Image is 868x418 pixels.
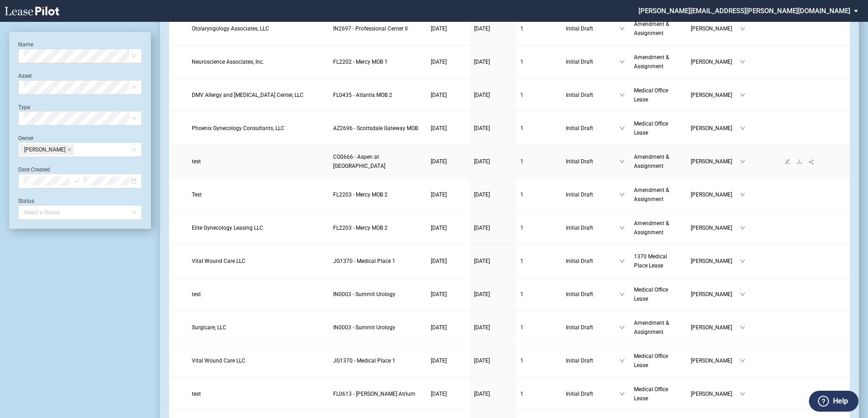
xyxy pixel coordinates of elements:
label: Owner [18,135,34,141]
a: JG1370 - Medical Place 1 [333,356,422,365]
a: [DATE] [431,91,465,100]
span: [DATE] [431,92,447,98]
span: 1 [520,291,524,297]
a: edit [782,158,793,165]
span: Amendment & Assignment [634,220,669,236]
span: to [73,178,80,184]
a: [DATE] [431,190,465,199]
span: 1 [520,358,524,364]
span: [DATE] [431,258,447,264]
a: [DATE] [431,323,465,332]
span: 1 [520,59,524,65]
span: Medical Office Lease [634,386,668,402]
span: [PERSON_NAME] [691,389,740,398]
span: 1370 Medical Place Lease [634,253,667,269]
a: test [192,389,324,398]
a: Amendment & Assignment [634,152,682,171]
a: test [192,157,324,166]
span: down [740,358,745,363]
span: [DATE] [431,391,447,397]
span: [DATE] [474,358,490,364]
a: [DATE] [431,356,465,365]
span: JG1370 - Medical Place 1 [333,358,395,364]
span: down [740,59,745,65]
span: down [740,292,745,297]
a: [DATE] [431,290,465,299]
a: Vital Wound Care LLC [192,257,324,266]
span: [PERSON_NAME] [691,257,740,266]
a: [DATE] [474,257,511,266]
span: [DATE] [431,291,447,297]
span: edit [785,159,790,164]
span: 1 [520,25,524,32]
span: [PERSON_NAME] [691,290,740,299]
a: [DATE] [431,124,465,133]
a: Amendment & Assignment [634,53,682,71]
span: [PERSON_NAME] [691,91,740,100]
span: 1 [520,92,524,98]
span: Medical Office Lease [634,353,668,368]
span: down [619,159,625,164]
span: [PERSON_NAME] [691,356,740,365]
span: [DATE] [474,125,490,131]
label: Date Created [18,166,50,173]
span: [DATE] [474,291,490,297]
span: Otolaryngology Associates, LLC [192,25,269,32]
a: Medical Office Lease [634,385,682,403]
span: Surgicare, LLC [192,324,226,331]
a: IN0003 - Summit Urology [333,323,422,332]
span: 1 [520,258,524,264]
span: IN0003 - Summit Urology [333,324,395,331]
a: FL2203 - Mercy MOB 2 [333,190,422,199]
span: Initial Draft [566,223,619,232]
span: [DATE] [431,59,447,65]
span: Initial Draft [566,190,619,199]
span: Initial Draft [566,157,619,166]
a: Medical Office Lease [634,285,682,303]
a: [DATE] [431,257,465,266]
a: 1370 Medical Place Lease [634,252,682,270]
span: down [619,325,625,330]
a: [DATE] [474,157,511,166]
span: 1 [520,391,524,397]
span: down [740,192,745,197]
a: Vital Wound Care LLC [192,356,324,365]
a: FL0613 - [PERSON_NAME] Atrium [333,389,422,398]
span: [DATE] [474,391,490,397]
span: [DATE] [474,25,490,32]
span: 1 [520,225,524,231]
a: FL2203 - Mercy MOB 2 [333,223,422,232]
span: down [740,26,745,31]
span: test [192,291,201,297]
span: down [619,225,625,231]
a: [DATE] [431,57,465,66]
span: down [740,92,745,98]
span: Medical Office Lease [634,287,668,302]
span: DMV Allergy and Asthma Center, LLC [192,92,304,98]
span: [DATE] [474,92,490,98]
a: IN2697 - Professional Center II [333,24,422,33]
span: swap-right [73,178,80,184]
a: 1 [520,356,557,365]
a: test [192,290,324,299]
a: [DATE] [474,389,511,398]
span: Vital Wound Care LLC [192,258,245,264]
span: Initial Draft [566,91,619,100]
span: down [619,92,625,98]
span: [DATE] [474,191,490,198]
label: Help [833,395,848,407]
span: Amendment & Assignment [634,320,669,335]
a: [DATE] [474,290,511,299]
a: Amendment & Assignment [634,318,682,337]
a: CO0666 - Aspen at [GEOGRAPHIC_DATA] [333,152,422,171]
span: down [740,159,745,164]
span: FL2203 - Mercy MOB 2 [333,225,388,231]
span: 1 [520,125,524,131]
span: Amendment & Assignment [634,154,669,169]
span: Initial Draft [566,24,619,33]
a: 1 [520,323,557,332]
a: Neuroscience Associates, Inc. [192,57,324,66]
span: share-alt [808,159,815,165]
span: [DATE] [431,191,447,198]
a: [DATE] [474,356,511,365]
